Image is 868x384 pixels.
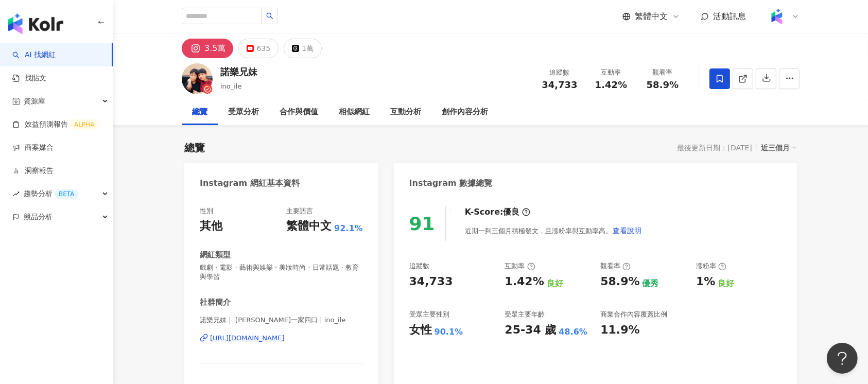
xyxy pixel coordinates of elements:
[184,141,205,155] div: 總覽
[182,63,213,94] img: KOL Avatar
[280,106,318,118] div: 合作與價值
[613,226,641,235] span: 查看說明
[409,213,435,234] div: 91
[592,67,631,78] div: 互動率
[204,41,225,56] div: 3.5萬
[409,310,449,319] div: 受眾主要性別
[435,326,463,338] div: 90.1%
[643,67,682,78] div: 觀看率
[465,220,642,241] div: 近期一到三個月積極發文，且漲粉率與互動率高。
[696,274,715,290] div: 1%
[200,263,363,282] span: 戲劇 · 電影 · 藝術與娛樂 · 美妝時尚 · 日常話題 · 教育與學習
[612,220,642,241] button: 查看說明
[256,41,270,56] div: 635
[635,11,668,22] span: 繁體中文
[200,250,231,260] div: 網紅類型
[284,39,322,58] button: 1萬
[192,106,207,118] div: 總覽
[696,261,726,271] div: 漲粉率
[409,261,429,271] div: 追蹤數
[200,218,222,234] div: 其他
[24,182,78,205] span: 趨勢分析
[761,141,797,154] div: 近三個月
[465,206,530,218] div: K-Score :
[409,322,432,338] div: 女性
[643,278,659,289] div: 優秀
[505,261,535,271] div: 互動率
[24,205,53,229] span: 競品分析
[767,7,787,26] img: Kolr%20app%20icon%20%281%29.png
[678,144,752,152] div: 最後更新日期：[DATE]
[547,278,563,289] div: 良好
[505,274,544,290] div: 1.42%
[200,316,363,325] span: 諾樂兄妹｜ [PERSON_NAME]一家四口 | ino_ile
[600,322,639,338] div: 11.9%
[55,189,78,199] div: BETA
[409,274,453,290] div: 34,733
[266,12,273,20] span: search
[505,310,545,319] div: 受眾主要年齡
[542,79,577,90] span: 34,733
[286,218,332,234] div: 繁體中文
[220,65,257,78] div: 諾樂兄妹
[220,82,242,90] span: ino_ile
[442,106,488,118] div: 創作內容分析
[210,334,285,343] div: [URL][DOMAIN_NAME]
[12,73,46,83] a: 找貼文
[286,206,313,216] div: 主要語言
[600,261,631,271] div: 觀看率
[12,119,98,130] a: 效益預測報告ALPHA
[504,206,520,218] div: 優良
[238,39,279,58] button: 635
[302,41,314,56] div: 1萬
[595,80,627,90] span: 1.42%
[600,274,639,290] div: 58.9%
[200,178,300,189] div: Instagram 網紅基本資料
[409,178,493,189] div: Instagram 數據總覽
[600,310,667,319] div: 商業合作內容覆蓋比例
[228,106,259,118] div: 受眾分析
[200,334,363,343] a: [URL][DOMAIN_NAME]
[12,190,20,198] span: rise
[12,166,54,176] a: 洞察報告
[339,106,370,118] div: 相似網紅
[334,223,363,234] span: 92.1%
[647,80,679,90] span: 58.9%
[8,13,63,34] img: logo
[24,90,45,113] span: 資源庫
[390,106,421,118] div: 互動分析
[12,143,54,153] a: 商案媒合
[200,206,213,216] div: 性別
[200,297,231,308] div: 社群簡介
[182,39,233,58] button: 3.5萬
[713,11,746,21] span: 活動訊息
[827,343,858,374] iframe: Help Scout Beacon - Open
[559,326,588,338] div: 48.6%
[12,50,56,60] a: searchAI 找網紅
[718,278,735,289] div: 良好
[505,322,556,338] div: 25-34 歲
[540,67,579,78] div: 追蹤數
